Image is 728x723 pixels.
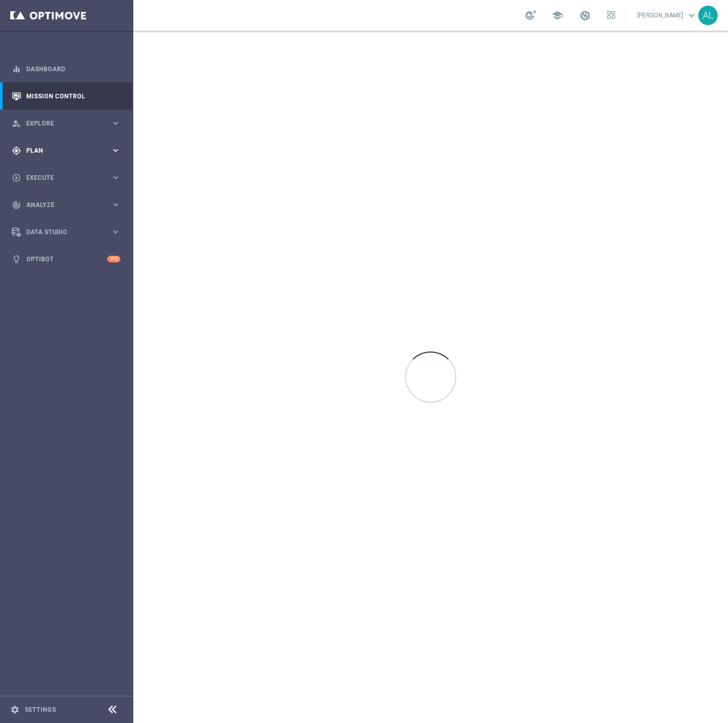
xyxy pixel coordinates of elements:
i: settings [10,705,19,714]
div: Analyze [12,200,111,210]
button: track_changes Analyze keyboard_arrow_right [11,201,121,209]
a: Optibot [26,245,107,273]
i: person_search [12,119,21,128]
i: equalizer [12,65,21,74]
a: Dashboard [26,55,120,82]
button: equalizer Dashboard [11,65,121,73]
div: Plan [12,146,111,155]
span: school [552,10,563,21]
i: keyboard_arrow_right [111,200,120,210]
span: Analyze [26,202,111,208]
a: [PERSON_NAME]keyboard_arrow_down [636,8,698,23]
button: lightbulb Optibot +10 [11,255,121,263]
span: keyboard_arrow_down [686,10,697,21]
i: gps_fixed [12,146,21,155]
i: keyboard_arrow_right [111,227,120,237]
button: play_circle_outline Execute keyboard_arrow_right [11,174,121,182]
div: Explore [12,119,111,128]
div: Execute [12,173,111,182]
div: Dashboard [12,55,120,82]
button: person_search Explore keyboard_arrow_right [11,119,121,128]
div: Optibot [12,245,120,273]
button: Data Studio keyboard_arrow_right [11,228,121,236]
i: keyboard_arrow_right [111,118,120,128]
div: AL [698,6,718,25]
a: Mission Control [26,82,120,110]
div: Data Studio [12,228,111,237]
i: keyboard_arrow_right [111,146,120,155]
button: gps_fixed Plan keyboard_arrow_right [11,147,121,155]
span: Execute [26,175,111,181]
i: track_changes [12,200,21,210]
button: Mission Control [11,92,121,100]
div: Mission Control [12,82,120,110]
span: Plan [26,148,111,154]
span: Data Studio [26,229,111,235]
div: +10 [107,256,120,262]
span: Explore [26,120,111,127]
a: Settings [25,707,56,713]
i: keyboard_arrow_right [111,173,120,182]
i: play_circle_outline [12,173,21,182]
i: lightbulb [12,255,21,264]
